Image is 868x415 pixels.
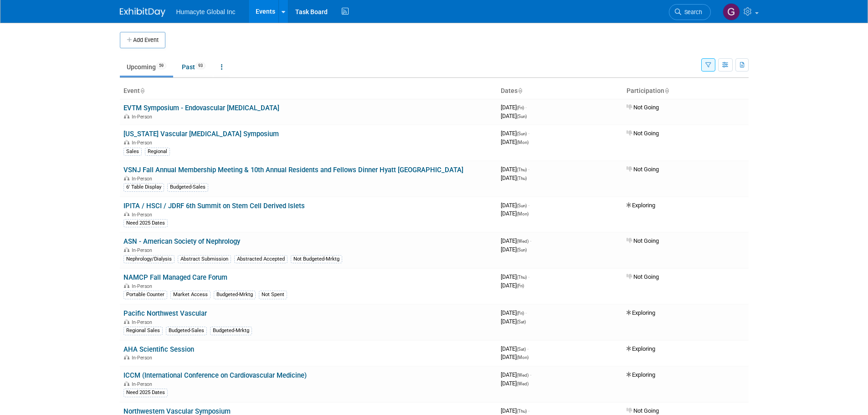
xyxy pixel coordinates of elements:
span: - [527,345,529,352]
img: In-Person Event [124,319,129,324]
button: Add Event [120,32,165,48]
span: In-Person [132,381,155,387]
span: Search [681,9,702,15]
span: (Thu) [517,167,527,172]
a: Pacific Northwest Vascular [123,309,207,318]
span: (Fri) [517,105,524,110]
div: Budgeted-Mrktg [210,327,252,335]
span: (Sun) [517,114,527,119]
span: - [528,273,529,280]
span: 59 [156,62,166,69]
span: (Thu) [517,409,527,414]
span: In-Person [132,140,155,146]
span: Humacyte Global Inc [176,8,236,15]
span: (Mon) [517,140,529,145]
span: [DATE] [501,407,529,414]
img: ExhibitDay [120,8,165,17]
span: Not Going [627,104,659,111]
span: Not Going [627,273,659,280]
a: Sort by Event Name [140,87,144,94]
span: - [525,104,527,111]
span: In-Person [132,212,155,218]
a: [US_STATE] Vascular [MEDICAL_DATA] Symposium [123,130,279,138]
span: Exploring [627,202,655,209]
span: [DATE] [501,309,527,316]
span: [DATE] [501,104,527,111]
div: Need 2025 Dates [123,219,168,227]
span: In-Person [132,176,155,182]
img: In-Person Event [124,247,129,252]
div: Not Spent [259,291,287,299]
span: [DATE] [501,210,529,217]
span: (Sat) [517,347,526,352]
span: [DATE] [501,202,529,209]
a: ICCM (International Conference on Cardiovascular Medicine) [123,371,307,379]
span: [DATE] [501,174,527,181]
span: In-Person [132,114,155,120]
div: Budgeted-Sales [167,183,208,191]
span: Not Going [627,237,659,244]
div: Budgeted-Sales [166,327,207,335]
th: Event [120,83,497,99]
span: Not Going [627,130,659,137]
a: Search [669,4,711,20]
a: Sort by Start Date [518,87,522,94]
img: In-Person Event [124,140,129,144]
a: Past93 [175,58,212,76]
span: [DATE] [501,273,529,280]
span: Not Going [627,407,659,414]
img: In-Person Event [124,212,129,216]
img: In-Person Event [124,381,129,386]
span: (Fri) [517,283,524,288]
a: VSNJ Fall Annual Membership Meeting & 10th Annual Residents and Fellows Dinner Hyatt [GEOGRAPHIC_... [123,166,463,174]
span: [DATE] [501,166,529,173]
span: (Mon) [517,355,529,360]
span: (Wed) [517,239,529,244]
span: (Sat) [517,319,526,324]
span: - [530,371,531,378]
span: Exploring [627,371,655,378]
th: Dates [497,83,623,99]
span: 93 [195,62,205,69]
div: Regional Sales [123,327,163,335]
a: IPITA / HSCI / JDRF 6th Summit on Stem Cell Derived Islets [123,202,305,210]
div: Regional [145,148,170,156]
span: (Wed) [517,373,529,378]
span: In-Person [132,355,155,361]
span: In-Person [132,247,155,253]
div: Nephrology/Dialysis [123,255,175,263]
span: [DATE] [501,318,526,325]
a: Sort by Participation Type [664,87,669,94]
span: [DATE] [501,371,531,378]
div: Need 2025 Dates [123,389,168,397]
a: EVTM Symposium - Endovascular [MEDICAL_DATA] [123,104,279,112]
span: [DATE] [501,130,529,137]
th: Participation [623,83,749,99]
span: [DATE] [501,246,527,253]
div: Abstracted Accepted [234,255,288,263]
span: In-Person [132,283,155,289]
div: Abstract Submission [178,255,231,263]
span: (Thu) [517,275,527,280]
span: [DATE] [501,380,529,387]
a: ASN - American Society of Nephrology [123,237,240,246]
div: Budgeted-Mrktg [214,291,256,299]
div: Not Budgeted-Mrktg [291,255,342,263]
span: [DATE] [501,354,529,360]
span: - [528,407,529,414]
img: In-Person Event [124,355,129,359]
span: - [525,309,527,316]
span: [DATE] [501,113,527,119]
span: Not Going [627,166,659,173]
span: [DATE] [501,138,529,145]
span: In-Person [132,319,155,325]
span: - [528,166,529,173]
span: (Sun) [517,203,527,208]
span: - [530,237,531,244]
span: [DATE] [501,282,524,289]
span: Exploring [627,345,655,352]
a: Upcoming59 [120,58,173,76]
span: - [528,130,529,137]
span: (Thu) [517,176,527,181]
span: (Mon) [517,211,529,216]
